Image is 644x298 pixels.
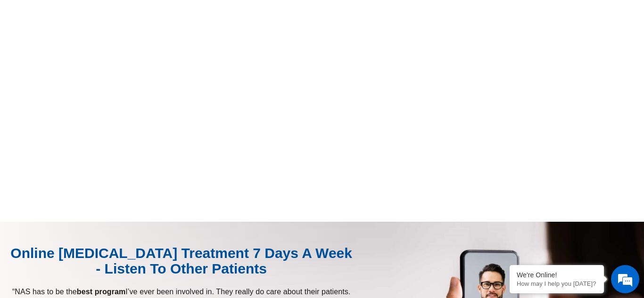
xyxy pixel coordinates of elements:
span: We're online! [55,89,130,184]
div: Navigation go back [10,48,25,63]
div: We're Online! [517,271,597,279]
textarea: Type your message and hit 'Enter' [5,198,180,231]
div: Chat with us now [63,49,173,62]
div: Minimize live chat window [155,5,177,27]
strong: best program [77,288,125,296]
div: Online [MEDICAL_DATA] Treatment 7 Days A Week - Listen to Other Patients [9,245,353,276]
p: How may I help you today? [517,280,597,287]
